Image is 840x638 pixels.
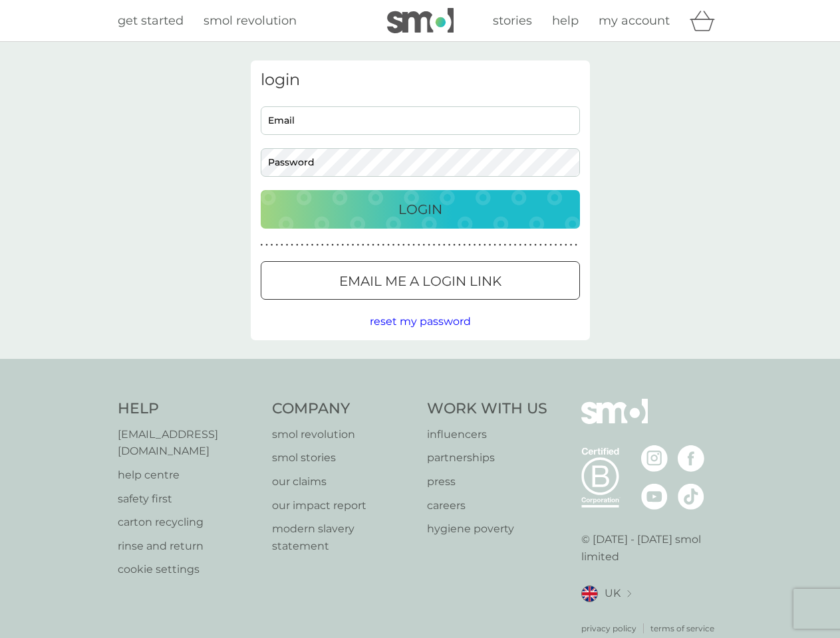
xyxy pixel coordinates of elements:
[339,270,501,292] p: Email me a login link
[499,242,501,249] p: ●
[272,449,414,467] a: smol stories
[398,199,442,220] p: Login
[565,242,567,249] p: ●
[650,622,714,635] a: terms of service
[352,242,354,249] p: ●
[272,426,414,443] a: smol revolution
[427,520,547,538] a: hygiene poverty
[337,242,339,249] p: ●
[370,313,471,330] button: reset my password
[453,242,456,249] p: ●
[552,11,579,31] a: help
[272,497,414,514] a: our impact report
[118,514,259,531] p: carton recycling
[367,242,370,249] p: ●
[412,242,415,249] p: ●
[581,531,723,565] p: © [DATE] - [DATE] smol limited
[316,242,319,249] p: ●
[428,242,430,249] p: ●
[261,242,263,249] p: ●
[306,242,309,249] p: ●
[514,242,517,249] p: ●
[427,473,547,490] a: press
[372,242,374,249] p: ●
[464,242,466,249] p: ●
[327,242,329,249] p: ●
[118,13,184,28] span: get started
[493,242,496,249] p: ●
[549,242,552,249] p: ●
[408,242,410,249] p: ●
[559,242,562,249] p: ●
[605,585,621,602] span: UK
[599,11,670,31] a: my account
[331,242,334,249] p: ●
[423,242,426,249] p: ●
[427,399,547,419] h4: Work With Us
[581,622,636,635] a: privacy policy
[275,242,278,249] p: ●
[286,242,289,249] p: ●
[504,242,507,249] p: ●
[427,426,547,443] p: influencers
[599,13,670,28] span: my account
[519,242,521,249] p: ●
[261,70,580,90] h3: login
[204,11,297,31] a: smol revolution
[265,242,268,249] p: ●
[377,242,380,249] p: ●
[301,242,304,249] p: ●
[387,242,390,249] p: ●
[261,261,580,300] button: Email me a login link
[678,445,704,472] img: visit the smol Facebook page
[356,242,359,249] p: ●
[272,473,414,490] a: our claims
[362,242,364,249] p: ●
[118,490,259,508] a: safety first
[118,426,259,460] a: [EMAIL_ADDRESS][DOMAIN_NAME]
[342,242,345,249] p: ●
[427,449,547,467] a: partnerships
[272,520,414,554] p: modern slavery statement
[118,538,259,555] a: rinse and return
[427,497,547,514] a: careers
[539,242,542,249] p: ●
[581,399,648,444] img: smol
[118,467,259,484] a: help centre
[118,399,259,419] h4: Help
[641,483,668,510] img: visit the smol Youtube page
[370,315,471,328] span: reset my password
[474,242,476,249] p: ●
[493,13,532,28] span: stories
[321,242,324,249] p: ●
[118,11,184,31] a: get started
[347,242,349,249] p: ●
[534,242,537,249] p: ●
[281,242,283,249] p: ●
[118,561,259,578] a: cookie settings
[489,242,491,249] p: ●
[484,242,486,249] p: ●
[382,242,385,249] p: ●
[448,242,451,249] p: ●
[570,242,573,249] p: ●
[678,483,704,510] img: visit the smol Tiktok page
[509,242,511,249] p: ●
[545,242,547,249] p: ●
[524,242,527,249] p: ●
[552,13,579,28] span: help
[387,8,454,33] img: smol
[690,7,723,34] div: basket
[418,242,420,249] p: ●
[468,242,471,249] p: ●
